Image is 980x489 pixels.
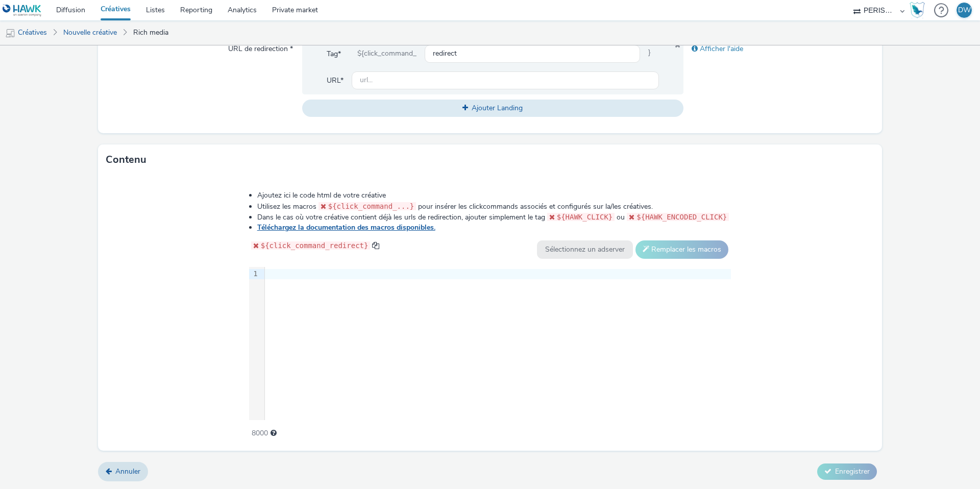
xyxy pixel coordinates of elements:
[257,212,731,223] li: Dans le cas où votre créative contient déjà les urls de redirection, ajouter simplement le tag ou
[224,40,297,54] label: URL de redirection *
[58,20,122,45] a: Nouvelle créative
[349,45,425,63] div: ${click_command_
[98,462,148,481] a: Annuler
[835,467,870,476] span: Enregistrer
[252,428,268,438] span: 8000
[636,213,727,221] span: ${HAWK_ENCODED_CLICK}
[472,103,523,113] span: Ajouter Landing
[115,467,140,476] span: Annuler
[249,269,259,279] div: 1
[683,40,874,58] div: Afficher l'aide
[635,240,728,259] button: Remplacer les macros
[910,2,929,18] a: Hawk Academy
[352,71,659,89] input: url...
[261,241,369,250] span: ${click_command_redirect}
[257,201,731,212] li: Utilisez les macros pour insérer les clickcommands associés et configurés sur la/les créatives.
[817,463,877,480] button: Enregistrer
[3,4,42,17] img: undefined Logo
[106,152,146,167] h3: Contenu
[640,45,659,63] span: }
[5,28,15,38] img: mobile
[958,3,971,18] div: DW
[271,428,277,438] div: Longueur maximale conseillée 3000 caractères.
[910,2,925,18] img: Hawk Academy
[328,202,414,210] span: ${click_command_...}
[128,20,174,45] a: Rich media
[257,223,439,232] a: Téléchargez la documentation des macros disponibles.
[302,100,683,117] button: Ajouter Landing
[257,190,731,201] li: Ajoutez ici le code html de votre créative
[557,213,613,221] span: ${HAWK_CLICK}
[372,242,379,249] span: copy to clipboard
